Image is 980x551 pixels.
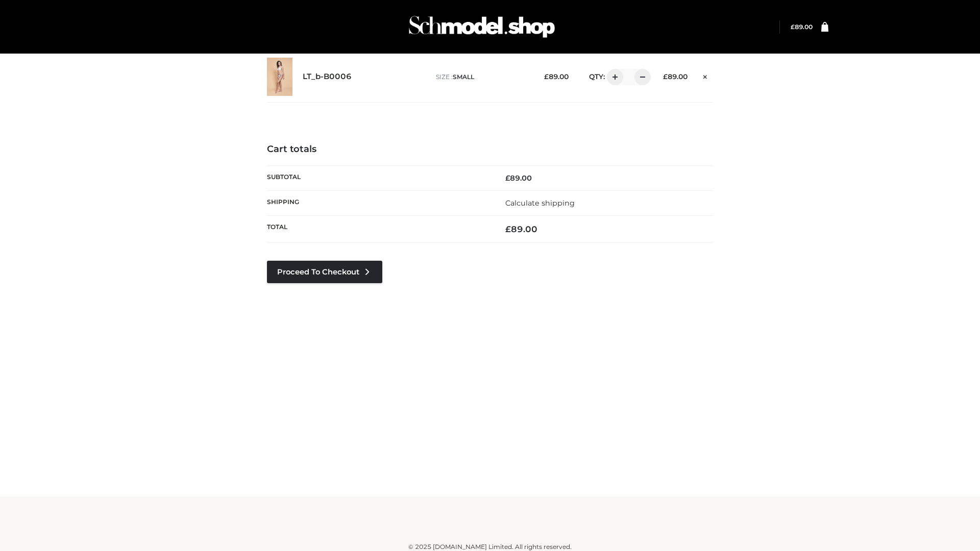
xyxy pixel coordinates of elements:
th: Subtotal [267,165,490,190]
th: Shipping [267,190,490,215]
span: SMALL [453,73,474,81]
p: size : [436,72,528,82]
th: Total [267,216,490,243]
bdi: 89.00 [663,72,688,81]
img: Schmodel Admin 964 [405,7,558,47]
bdi: 89.00 [544,72,569,81]
span: £ [791,23,795,31]
a: Remove this item [698,69,713,82]
span: £ [505,173,510,183]
bdi: 89.00 [505,224,537,234]
span: £ [663,72,668,81]
span: £ [544,72,549,81]
a: Proceed to Checkout [267,261,382,283]
div: QTY: [579,69,647,85]
bdi: 89.00 [791,23,813,31]
span: £ [505,224,511,234]
a: Calculate shipping [505,198,575,208]
h4: Cart totals [267,144,713,155]
a: £89.00 [791,23,813,31]
bdi: 89.00 [505,173,532,183]
a: LT_b-B0006 [303,72,352,82]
